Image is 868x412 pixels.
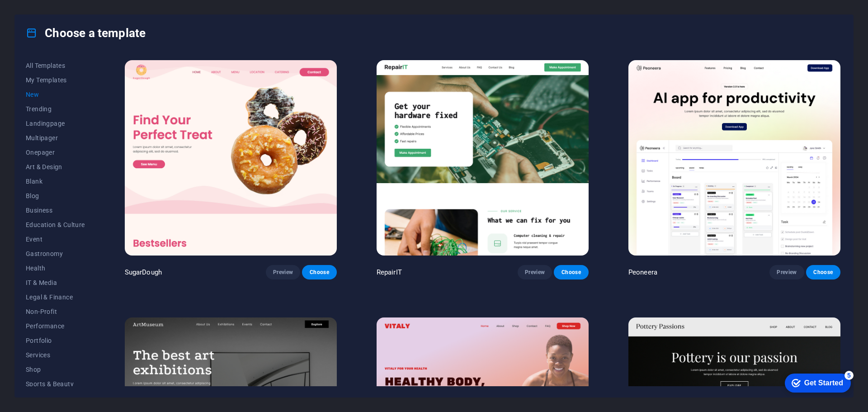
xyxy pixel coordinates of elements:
span: Legal & Finance [26,294,85,301]
p: Peoneera [628,268,657,277]
span: IT & Media [26,279,85,286]
span: All Templates [26,62,85,69]
span: Shop [26,366,85,373]
button: Business [26,203,85,218]
button: My Templates [26,73,85,87]
button: Blank [26,174,85,189]
img: RepairIT [377,60,589,256]
button: Health [26,261,85,275]
div: Get Started [27,10,66,18]
button: Preview [266,265,300,279]
button: Landingpage [26,116,85,131]
span: My Templates [26,76,85,84]
button: Shop [26,362,85,377]
button: Preview [518,265,552,279]
span: Non-Profit [26,308,85,315]
span: Blank [26,178,85,185]
span: Portfolio [26,337,85,344]
span: Preview [273,269,293,276]
div: 5 [67,2,76,11]
button: Gastronomy [26,246,85,261]
button: Art & Design [26,160,85,174]
span: Choose [309,269,329,276]
span: Art & Design [26,163,85,170]
div: Get Started 5 items remaining, 0% complete [7,5,73,24]
span: New [26,91,85,98]
button: Education & Culture [26,218,85,232]
button: Sports & Beauty [26,377,85,391]
span: Multipager [26,134,85,142]
span: Event [26,236,85,243]
button: Choose [554,265,588,279]
span: Landingpage [26,120,85,127]
button: New [26,87,85,102]
span: Education & Culture [26,221,85,228]
span: Choose [561,269,581,276]
button: All Templates [26,58,85,73]
p: SugarDough [125,268,162,277]
button: Event [26,232,85,246]
img: SugarDough [125,60,337,256]
button: Preview [769,265,804,279]
span: Health [26,265,85,272]
span: Choose [813,269,833,276]
span: Performance [26,322,85,330]
button: Blog [26,189,85,203]
h4: Choose a template [26,26,146,40]
button: Trending [26,102,85,116]
button: Choose [302,265,336,279]
button: Legal & Finance [26,290,85,304]
button: Choose [806,265,840,279]
span: Trending [26,105,85,113]
button: Non-Profit [26,304,85,319]
span: Sports & Beauty [26,380,85,388]
span: Gastronomy [26,250,85,257]
button: Onepager [26,145,85,160]
span: Onepager [26,149,85,156]
span: Preview [777,269,797,276]
p: RepairIT [377,268,402,277]
span: Preview [525,269,545,276]
button: Multipager [26,131,85,145]
button: Performance [26,319,85,333]
span: Business [26,207,85,214]
button: IT & Media [26,275,85,290]
button: Portfolio [26,333,85,348]
span: Services [26,351,85,359]
button: Services [26,348,85,362]
img: Peoneera [628,60,840,256]
span: Blog [26,192,85,199]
